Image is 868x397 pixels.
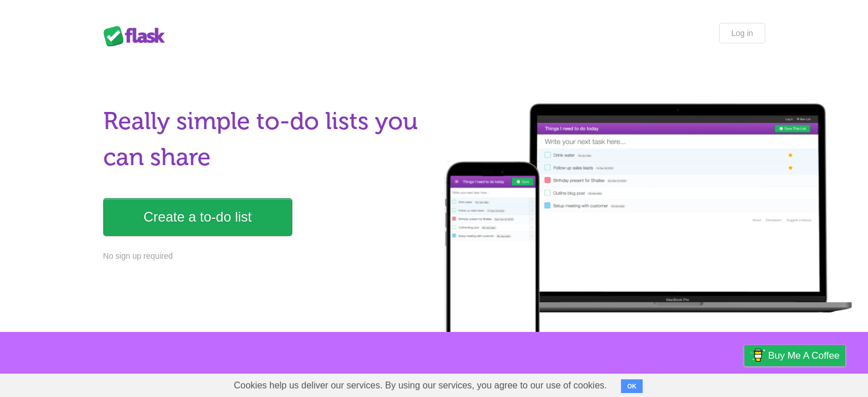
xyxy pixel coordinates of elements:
[103,26,172,46] div: Flask Lists
[744,345,845,366] a: Buy me a coffee
[103,250,427,262] p: No sign up required
[103,103,427,175] h1: Really simple to-do lists you can share
[768,346,839,366] span: Buy me a coffee
[750,346,765,365] img: Buy me a coffee
[621,379,643,393] button: OK
[719,23,765,43] a: Log in
[223,374,619,397] span: Cookies help us deliver our services. By using our services, you agree to our use of cookies.
[103,198,292,236] a: Create a to-do list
